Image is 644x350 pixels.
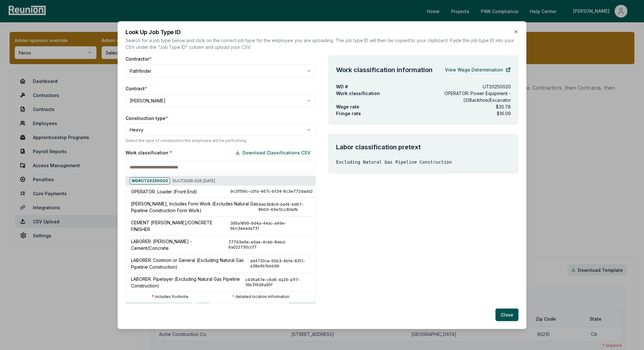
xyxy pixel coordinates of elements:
[232,294,289,302] p: detailed location information
[130,177,215,184] h5: SUUT2008-026 [DATE]
[497,110,511,116] p: $16.09
[440,90,511,103] p: OPERATOR: Power Equipment - (3)Backhoe/Excavator
[496,103,511,110] p: $30.78
[131,257,250,270] h5: LABORER: Common or General (Excluding Natural Gas Pipeline Construction)
[228,239,313,249] span: 77793e9e-e0ae-4ceb-8ebd-6a022730ccf7
[131,219,230,232] h5: CEMENT [PERSON_NAME]/CONCRETE FINISHER
[258,202,313,212] span: 9eb3b8c6-bef4-4d67-8bb0-43e12cc8dafb
[131,275,245,289] h5: LABORER: Pipelayer (Excluding Natural Gas Pipeline Construction)
[131,238,228,251] h5: LABORER: [PERSON_NAME] - Cement/Concrete
[495,308,518,321] button: Close
[131,188,197,195] h5: OPERATOR: Loader (Front End)
[152,294,188,302] p: includes footnote
[483,83,511,90] p: UT20250020
[230,220,313,231] span: 395a1899-9d4a-44ac-a49e-bbc3eeada731
[445,63,511,76] a: View Wage Determination
[250,258,313,268] span: ad4720ce-50b3-4bfe-8251-a38e9b1bbb9b
[230,146,316,159] button: Download Classifications CSV
[130,177,170,184] div: WD# UT20250020
[230,189,313,194] span: 9c3ff99c-c0fa-467c-bf34-6c3e772dadd2
[126,149,172,156] label: Work classification
[245,277,313,287] span: c436a67e-c6d6-4a29-a1f7-10b3f6d6a95f
[131,200,258,213] h5: [PERSON_NAME], Includes Form Work (Excludes Natural Gas Pipeline Construction Form Work)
